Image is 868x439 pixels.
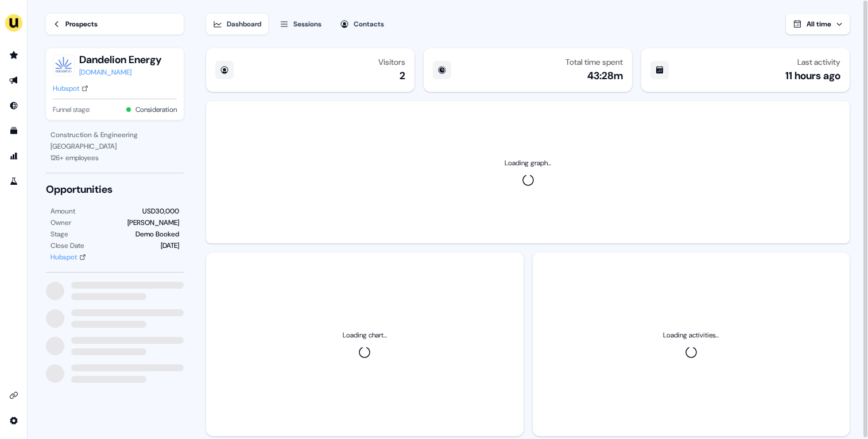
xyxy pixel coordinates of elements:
a: Go to templates [5,122,23,140]
div: Prospects [65,18,98,30]
a: Go to attribution [5,147,23,165]
div: Visitors [378,57,405,67]
a: Go to integrations [5,386,23,405]
div: USD30,000 [142,205,179,217]
div: [GEOGRAPHIC_DATA] [51,141,179,152]
div: Total time spent [565,57,623,67]
a: Prospects [46,14,184,34]
button: Dandelion Energy [79,53,162,67]
a: Go to integrations [5,411,23,430]
div: Loading graph... [505,157,551,169]
a: [DOMAIN_NAME] [79,67,162,78]
span: Funnel stage: [53,104,90,115]
div: [DATE] [161,240,179,251]
a: Go to experiments [5,172,23,191]
button: Consideration [135,104,177,115]
div: Construction & Engineering [51,129,179,141]
button: Dashboard [206,14,268,34]
div: Contacts [354,18,384,30]
div: Stage [51,228,68,240]
div: 11 hours ago [785,69,840,83]
div: Opportunities [46,182,184,196]
div: Hubspot [51,251,77,263]
div: Last activity [797,57,840,67]
span: All time [807,20,831,29]
button: Contacts [333,14,391,34]
div: Owner [51,217,71,228]
div: Hubspot [53,83,79,94]
a: Hubspot [53,83,88,94]
div: Amount [51,205,75,217]
a: Go to prospects [5,46,23,64]
a: Go to Inbound [5,96,23,115]
div: 2 [400,69,405,83]
div: [PERSON_NAME] [127,217,179,228]
div: Dashboard [227,18,261,30]
button: All time [786,14,850,34]
div: 126 + employees [51,152,179,164]
div: Loading chart... [343,329,387,341]
div: 43:28m [587,69,623,83]
div: Demo Booked [135,228,179,240]
div: Loading activities... [663,329,719,341]
div: Sessions [293,18,321,30]
div: Close Date [51,240,84,251]
a: Go to outbound experience [5,71,23,90]
button: Sessions [273,14,328,34]
a: Hubspot [51,251,86,263]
